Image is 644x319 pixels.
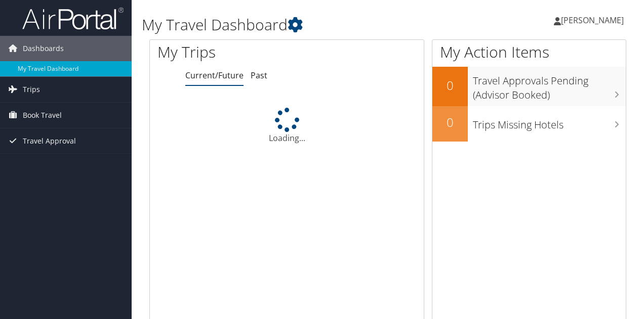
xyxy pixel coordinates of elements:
h2: 0 [432,114,468,131]
a: 0Trips Missing Hotels [432,106,626,142]
span: Trips [23,77,40,102]
img: airportal-logo.png [22,7,124,30]
span: [PERSON_NAME] [561,15,624,26]
span: Travel Approval [23,128,76,154]
span: Book Travel [23,103,62,128]
span: Dashboards [23,36,64,61]
div: Loading... [150,108,424,144]
h3: Trips Missing Hotels [473,113,626,132]
a: Past [251,70,267,81]
h1: My Action Items [432,41,626,63]
h3: Travel Approvals Pending (Advisor Booked) [473,69,626,102]
a: Current/Future [185,70,244,81]
h1: My Trips [157,41,302,63]
a: 0Travel Approvals Pending (Advisor Booked) [432,67,626,106]
h1: My Travel Dashboard [142,14,470,35]
h2: 0 [432,77,468,94]
a: [PERSON_NAME] [554,5,634,35]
